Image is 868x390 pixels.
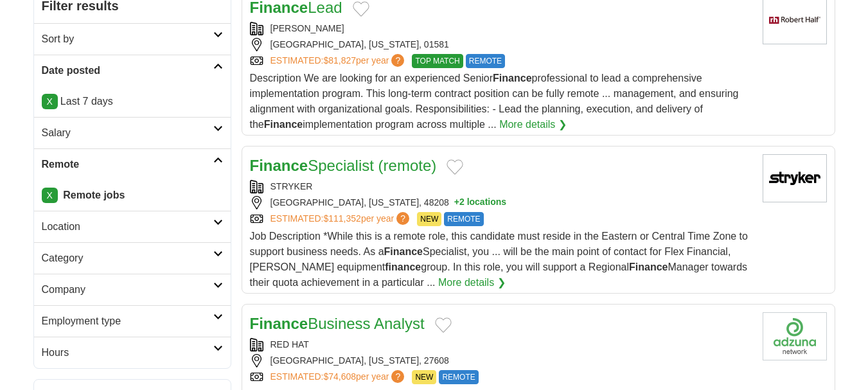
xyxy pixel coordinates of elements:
span: $81,827 [323,55,356,66]
a: Date posted [34,55,231,86]
a: ESTIMATED:$74,608per year? [270,370,407,384]
h2: Hours [42,345,213,360]
strong: Finance [264,119,303,130]
span: Job Description *While this is a remote role, this candidate must reside in the Eastern or Centra... [250,231,748,288]
h2: Remote [42,157,213,172]
span: NEW [417,212,441,226]
a: More details ❯ [499,117,567,132]
a: Employment type [34,305,231,337]
span: ? [396,212,409,225]
span: ? [391,370,404,383]
span: Description We are looking for an experienced Senior professional to lead a comprehensive impleme... [250,73,739,130]
span: TOP MATCH [412,54,463,68]
p: Last 7 days [42,94,223,109]
strong: Remote jobs [63,190,125,200]
strong: Finance [493,73,531,84]
span: $74,608 [323,371,356,382]
span: ? [391,54,404,67]
a: Company [34,274,231,305]
a: Hours [34,337,231,368]
a: Sort by [34,23,231,55]
h2: Sort by [42,31,213,47]
img: Stryker logo [763,154,827,202]
a: RED HAT [270,339,309,350]
a: X [42,94,58,109]
a: Salary [34,117,231,148]
img: Mosaic Red Hat Group logo [763,312,827,360]
a: ESTIMATED:$111,352per year? [270,212,412,226]
span: + [454,196,459,209]
a: [PERSON_NAME] [270,23,344,33]
a: More details ❯ [438,275,506,290]
button: +2 locations [454,196,506,209]
a: STRYKER [270,181,313,191]
strong: Finance [250,315,308,332]
div: [GEOGRAPHIC_DATA], [US_STATE], 01581 [250,38,752,51]
button: Add to favorite jobs [435,317,452,333]
span: REMOTE [466,54,505,68]
h2: Employment type [42,314,213,329]
h2: Category [42,251,213,266]
h2: Date posted [42,63,213,78]
h2: Salary [42,125,213,141]
span: REMOTE [439,370,478,384]
strong: finance [385,261,421,272]
strong: Finance [384,246,423,257]
span: NEW [412,370,436,384]
a: FinanceBusiness Analyst [250,315,425,332]
a: Category [34,242,231,274]
span: $111,352 [323,213,360,224]
h2: Company [42,282,213,297]
h2: Location [42,219,213,235]
strong: Finance [250,157,308,174]
a: Remote [34,148,231,180]
div: [GEOGRAPHIC_DATA], [US_STATE], 48208 [250,196,752,209]
a: FinanceSpecialist (remote) [250,157,437,174]
strong: Finance [629,261,668,272]
button: Add to favorite jobs [447,159,463,175]
a: Location [34,211,231,242]
a: ESTIMATED:$81,827per year? [270,54,407,68]
button: Add to favorite jobs [353,1,369,17]
span: REMOTE [444,212,483,226]
div: [GEOGRAPHIC_DATA], [US_STATE], 27608 [250,354,752,368]
a: X [42,188,58,203]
